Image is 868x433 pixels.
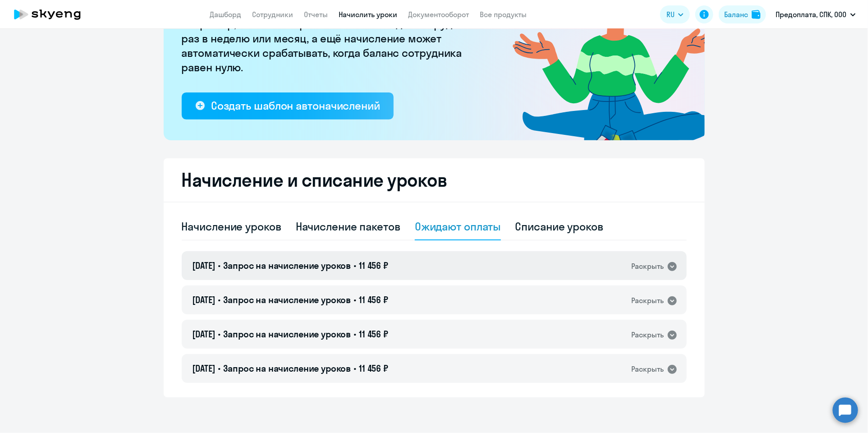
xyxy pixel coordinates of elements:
[408,10,469,19] a: Документооборот
[724,9,748,20] div: Баланс
[480,10,527,19] a: Все продукты
[772,4,860,25] button: Предоплата, СПК, ООО
[359,260,388,271] span: 11 456 ₽
[515,219,604,234] div: Списание уроков
[182,219,281,234] div: Начисление уроков
[218,363,221,374] span: •
[415,219,501,234] div: Ожидают оплаты
[354,260,356,271] span: •
[218,294,221,305] span: •
[632,329,664,341] div: Раскрыть
[359,294,388,305] span: 11 456 ₽
[776,9,847,20] p: Предоплата, СПК, ООО
[719,5,766,23] button: Балансbalance
[182,92,394,120] button: Создать шаблон автоначислений
[752,10,761,19] img: balance
[359,363,388,374] span: 11 456 ₽
[632,364,664,375] div: Раскрыть
[223,294,351,305] span: Запрос на начисление уроков
[304,10,328,19] a: Отчеты
[218,260,221,271] span: •
[660,5,690,23] button: RU
[193,260,216,271] span: [DATE]
[218,328,221,340] span: •
[359,328,388,340] span: 11 456 ₽
[252,10,293,19] a: Сотрудники
[666,9,675,20] span: RU
[223,363,351,374] span: Запрос на начисление уроков
[193,294,216,305] span: [DATE]
[632,295,664,306] div: Раскрыть
[632,261,664,272] div: Раскрыть
[223,328,351,340] span: Запрос на начисление уроков
[211,98,380,113] div: Создать шаблон автоначислений
[193,328,216,340] span: [DATE]
[354,363,356,374] span: •
[193,363,216,374] span: [DATE]
[339,10,397,19] a: Начислить уроки
[223,260,351,271] span: Запрос на начисление уроков
[354,294,356,305] span: •
[296,219,400,234] div: Начисление пакетов
[182,169,687,191] h2: Начисление и списание уроков
[354,328,356,340] span: •
[182,2,488,74] p: [PERSON_NAME] больше не придётся начислять вручную. Например, можно настроить начисление для сотр...
[210,10,241,19] a: Дашборд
